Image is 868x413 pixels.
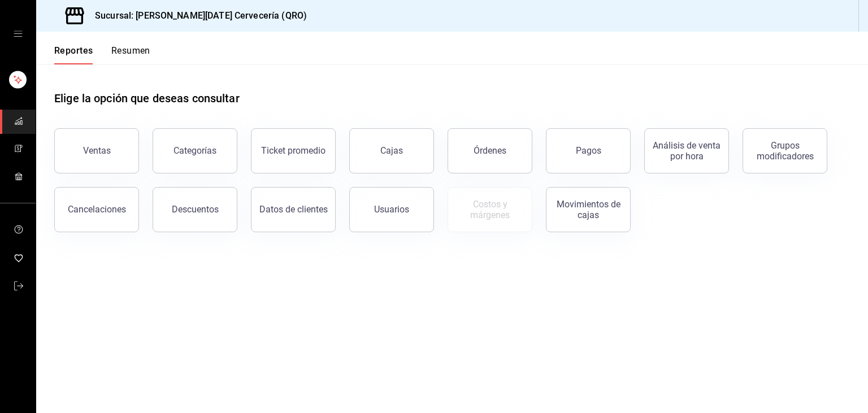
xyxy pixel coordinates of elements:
[251,128,336,173] button: Ticket promedio
[374,204,409,215] div: Usuarios
[576,145,601,156] div: Pagos
[54,45,150,64] div: navigation tabs
[448,187,532,232] button: Contrata inventarios para ver este reporte
[111,45,150,64] button: Resumen
[54,128,139,173] button: Ventas
[54,45,93,64] button: Reportes
[380,145,403,156] div: Cajas
[14,29,23,38] button: open drawer
[83,145,111,156] div: Ventas
[261,145,325,156] div: Ticket promedio
[54,187,139,232] button: Cancelaciones
[546,128,631,173] button: Pagos
[553,199,623,220] div: Movimientos de cajas
[68,204,126,215] div: Cancelaciones
[172,204,219,215] div: Descuentos
[86,9,307,23] h3: Sucursal: [PERSON_NAME][DATE] Cervecería (QRO)
[474,145,506,156] div: Órdenes
[251,187,336,232] button: Datos de clientes
[173,145,216,156] div: Categorías
[750,140,820,162] div: Grupos modificadores
[349,187,434,232] button: Usuarios
[455,199,525,220] div: Costos y márgenes
[644,128,729,173] button: Análisis de venta por hora
[153,187,237,232] button: Descuentos
[652,140,722,162] div: Análisis de venta por hora
[349,128,434,173] button: Cajas
[743,128,827,173] button: Grupos modificadores
[54,90,240,107] h1: Elige la opción que deseas consultar
[259,204,328,215] div: Datos de clientes
[546,187,631,232] button: Movimientos de cajas
[153,128,237,173] button: Categorías
[448,128,532,173] button: Órdenes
